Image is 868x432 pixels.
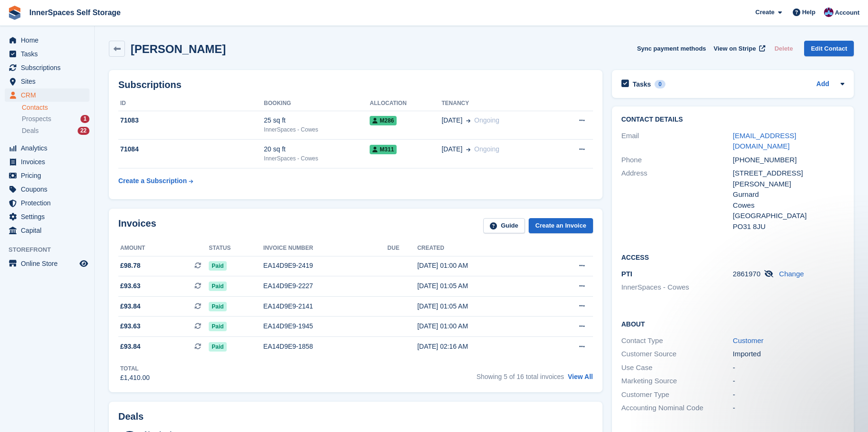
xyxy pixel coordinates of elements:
[5,210,89,223] a: menu
[417,241,544,256] th: Created
[21,183,78,196] span: Coupons
[21,34,78,47] span: Home
[621,403,733,414] div: Accounting Nominal Code
[568,373,593,380] a: View All
[22,115,51,123] span: Prospects
[9,245,94,255] span: Storefront
[714,44,756,53] span: View on Stripe
[209,302,226,311] span: Paid
[118,411,143,422] h2: Deals
[118,218,156,234] h2: Invoices
[5,169,89,182] a: menu
[417,342,544,352] div: [DATE] 02:16 AM
[22,114,89,124] a: Prospects 1
[621,376,733,387] div: Marketing Source
[5,224,89,237] a: menu
[263,301,387,311] div: EA14D9E9-2141
[21,224,78,237] span: Capital
[78,127,89,135] div: 22
[209,241,263,256] th: Status
[209,261,226,271] span: Paid
[21,88,78,102] span: CRM
[417,281,544,291] div: [DATE] 01:05 AM
[21,47,78,61] span: Tasks
[120,364,150,373] div: Total
[22,126,89,136] a: Deals 22
[733,168,844,189] div: [STREET_ADDRESS][PERSON_NAME]
[370,96,442,111] th: Allocation
[633,80,651,88] h2: Tasks
[118,241,209,256] th: Amount
[263,321,387,331] div: EA14D9E9-1945
[621,319,844,328] h2: About
[621,270,632,278] span: PTI
[5,88,89,102] a: menu
[474,116,499,124] span: Ongoing
[5,196,89,210] a: menu
[621,155,733,166] div: Phone
[477,373,564,380] span: Showing 5 of 16 total invoices
[474,145,499,153] span: Ongoing
[120,281,141,291] span: £93.63
[804,41,854,56] a: Edit Contact
[78,258,89,269] a: Preview store
[621,349,733,360] div: Customer Source
[417,261,544,271] div: [DATE] 01:00 AM
[733,403,844,414] div: -
[733,362,844,373] div: -
[21,196,78,210] span: Protection
[5,75,89,88] a: menu
[621,362,733,373] div: Use Case
[21,141,78,155] span: Analytics
[263,281,387,291] div: EA14D9E9-2227
[710,41,767,56] a: View on Stripe
[209,342,226,352] span: Paid
[771,41,797,56] button: Delete
[209,282,226,291] span: Paid
[118,96,264,111] th: ID
[835,8,859,18] span: Account
[263,261,387,271] div: EA14D9E9-2419
[264,96,370,111] th: Booking
[264,144,370,154] div: 20 sq ft
[118,172,193,190] a: Create a Subscription
[263,241,387,256] th: Invoice number
[733,189,844,200] div: Gurnard
[21,75,78,88] span: Sites
[118,176,187,186] div: Create a Subscription
[131,43,226,55] h2: [PERSON_NAME]
[264,125,370,134] div: InnerSpaces - Cowes
[417,301,544,311] div: [DATE] 01:05 AM
[417,321,544,331] div: [DATE] 01:00 AM
[5,47,89,61] a: menu
[621,389,733,400] div: Customer Type
[21,61,78,74] span: Subscriptions
[733,211,844,221] div: [GEOGRAPHIC_DATA]
[5,155,89,168] a: menu
[21,210,78,223] span: Settings
[80,115,89,123] div: 1
[733,349,844,360] div: Imported
[621,131,733,152] div: Email
[120,261,141,271] span: £98.78
[621,335,733,346] div: Contact Type
[264,115,370,125] div: 25 sq ft
[529,218,593,234] a: Create an Invoice
[442,115,462,125] span: [DATE]
[22,103,89,112] a: Contacts
[120,373,150,383] div: £1,410.00
[802,8,815,17] span: Help
[483,218,525,234] a: Guide
[442,144,462,154] span: [DATE]
[370,116,397,125] span: M286
[263,342,387,352] div: EA14D9E9-1858
[442,96,554,111] th: Tenancy
[621,282,733,293] li: InnerSpaces - Cowes
[733,200,844,211] div: Cowes
[655,80,665,88] div: 0
[5,34,89,47] a: menu
[388,241,417,256] th: Due
[118,144,264,154] div: 71084
[621,168,733,232] div: Address
[621,116,844,123] h2: Contact Details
